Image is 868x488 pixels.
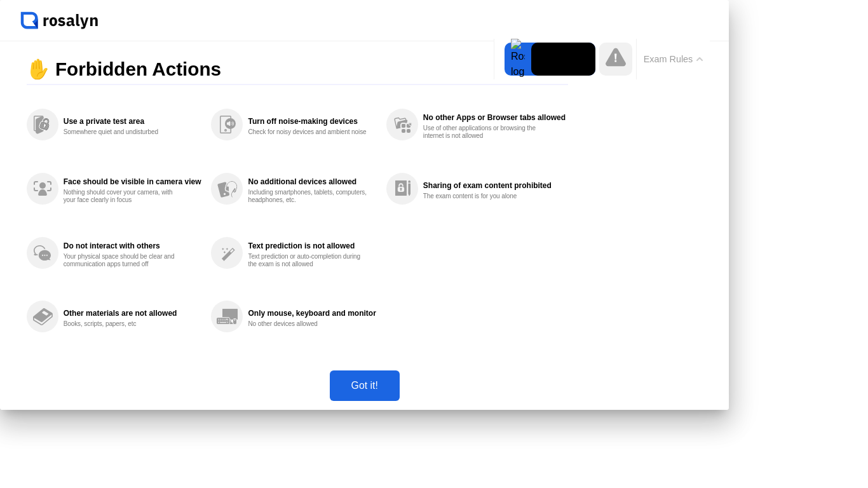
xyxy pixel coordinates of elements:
[330,370,400,401] button: Got it!
[64,189,184,204] div: Nothing should cover your camera, with your face clearly in focus
[64,320,184,328] div: Books, scripts, papers, etc
[423,193,543,200] div: The exam content is for you alone
[27,54,568,86] div: ✋ Forbidden Actions
[248,117,376,126] div: Turn off noise-making devices
[64,309,201,318] div: Other materials are not allowed
[64,177,201,186] div: Face should be visible in camera view
[423,181,566,190] div: Sharing of exam content prohibited
[248,253,368,268] div: Text prediction or auto-completion during the exam is not allowed
[640,53,707,65] button: Exam Rules
[423,113,566,122] div: No other Apps or Browser tabs allowed
[248,320,368,328] div: No other devices allowed
[248,128,368,136] div: Check for noisy devices and ambient noise
[334,380,396,391] div: Got it!
[64,117,201,126] div: Use a private test area
[64,128,184,136] div: Somewhere quiet and undisturbed
[248,241,376,250] div: Text prediction is not allowed
[248,177,376,186] div: No additional devices allowed
[64,253,184,268] div: Your physical space should be clear and communication apps turned off
[248,309,376,318] div: Only mouse, keyboard and monitor
[423,125,543,140] div: Use of other applications or browsing the internet is not allowed
[248,189,368,204] div: Including smartphones, tablets, computers, headphones, etc.
[64,241,201,250] div: Do not interact with others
